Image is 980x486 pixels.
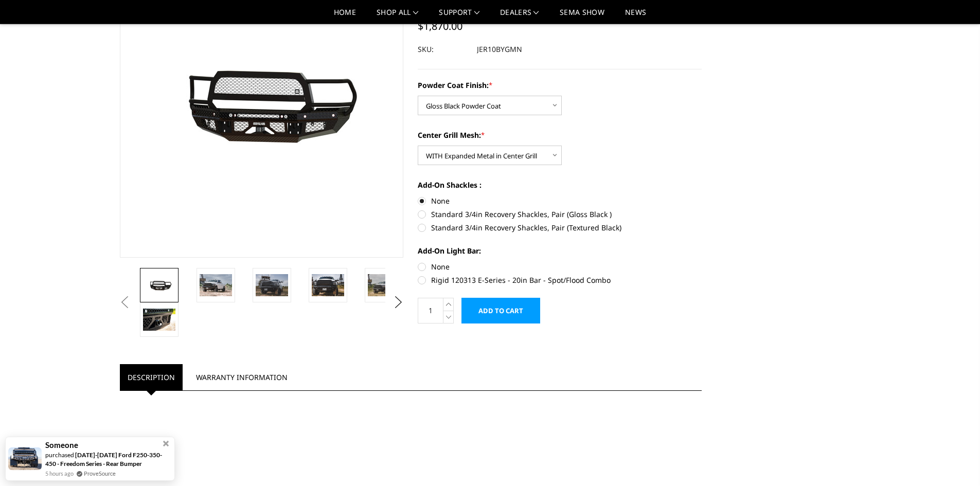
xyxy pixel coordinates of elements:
dd: JER10BYGMN [477,40,522,59]
label: Rigid 120313 E-Series - 20in Bar - Spot/Flood Combo [418,275,702,285]
a: News [625,9,646,24]
a: Dealers [500,9,539,24]
label: Standard 3/4in Recovery Shackles, Pair (Textured Black) [418,222,702,233]
iframe: Chat Widget [929,437,980,486]
img: provesource social proof notification image [8,447,42,470]
img: 2010-2018 Ram 2500-3500 - FT Series - Extreme Front Bumper [256,274,288,296]
a: shop all [377,9,418,24]
img: 2010-2018 Ram 2500-3500 - FT Series - Extreme Front Bumper [368,274,400,296]
a: Home [334,9,356,24]
dt: SKU: [418,40,469,59]
input: Add to Cart [461,298,540,323]
img: 2010-2018 Ram 2500-3500 - FT Series - Extreme Front Bumper [143,278,175,292]
a: Warranty Information [188,364,295,390]
label: Standard 3/4in Recovery Shackles, Pair (Gloss Black ) [418,209,702,220]
label: None [418,261,702,272]
span: 5 hours ago [45,469,74,478]
label: Powder Coat Finish: [418,80,702,91]
label: Center Grill Mesh: [418,130,702,140]
a: SEMA Show [560,9,604,24]
span: $1,870.00 [418,19,462,33]
a: ProveSource [84,469,116,478]
label: None [418,195,702,206]
label: Add-On Light Bar: [418,245,702,256]
span: Someone [45,441,78,449]
img: 2010-2018 Ram 2500-3500 - FT Series - Extreme Front Bumper [312,274,344,296]
img: 2010-2018 Ram 2500-3500 - FT Series - Extreme Front Bumper [200,274,232,296]
label: Add-On Shackles : [418,179,702,190]
span: purchased [45,451,74,459]
a: Description [120,364,183,390]
button: Previous [117,295,133,310]
a: Support [439,9,479,24]
button: Next [390,295,406,310]
a: [DATE]-[DATE] Ford F250-350-450 - Freedom Series - Rear Bumper [45,451,162,467]
img: 2010-2018 Ram 2500-3500 - FT Series - Extreme Front Bumper [143,309,175,330]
